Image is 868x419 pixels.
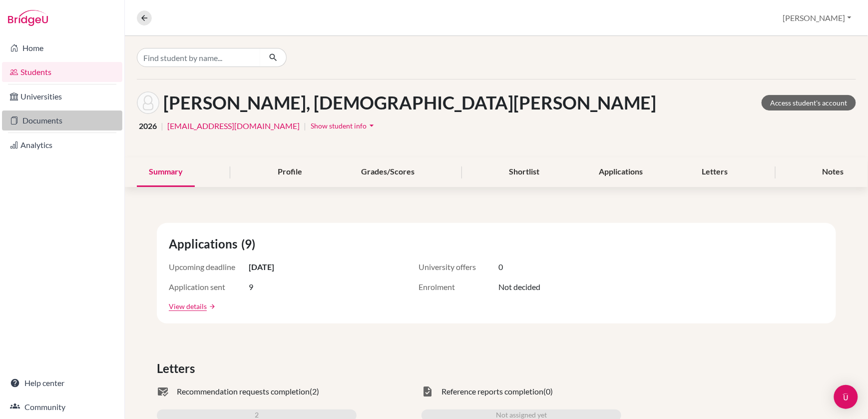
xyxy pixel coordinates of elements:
[8,10,48,26] img: Bridge-U
[304,120,306,132] span: |
[587,157,655,187] div: Applications
[498,281,540,293] span: Not decided
[169,235,241,253] span: Applications
[811,157,856,187] div: Notes
[157,385,169,397] span: mark_email_read
[137,157,195,187] div: Summary
[169,261,249,273] span: Upcoming deadline
[177,385,310,397] span: Recommendation requests completion
[161,120,163,132] span: |
[441,385,543,397] span: Reference reports completion
[310,118,377,133] button: Show student infoarrow_drop_down
[2,135,122,155] a: Analytics
[2,86,122,106] a: Universities
[349,157,427,187] div: Grades/Scores
[497,157,552,187] div: Shortlist
[207,303,216,310] a: arrow_forward
[2,373,122,393] a: Help center
[137,91,159,114] img: Samhita Savitri UPPALAPATI's avatar
[419,281,498,293] span: Enrolment
[2,110,122,130] a: Documents
[167,120,300,132] a: [EMAIL_ADDRESS][DOMAIN_NAME]
[2,38,122,58] a: Home
[241,235,259,253] span: (9)
[139,120,157,132] span: 2026
[419,261,498,273] span: University offers
[2,397,122,417] a: Community
[2,62,122,82] a: Students
[163,92,656,113] h1: [PERSON_NAME], [DEMOGRAPHIC_DATA][PERSON_NAME]
[690,157,740,187] div: Letters
[422,385,434,397] span: task
[169,281,249,293] span: Application sent
[762,95,856,110] a: Access student's account
[367,120,377,130] i: arrow_drop_down
[310,385,319,397] span: (2)
[266,157,314,187] div: Profile
[169,301,207,311] a: View details
[834,385,858,409] div: Open Intercom Messenger
[543,385,553,397] span: (0)
[157,359,199,377] span: Letters
[498,261,503,273] span: 0
[249,281,253,293] span: 9
[249,261,274,273] span: [DATE]
[311,121,367,130] span: Show student info
[137,48,261,67] input: Find student by name...
[779,8,856,27] button: [PERSON_NAME]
